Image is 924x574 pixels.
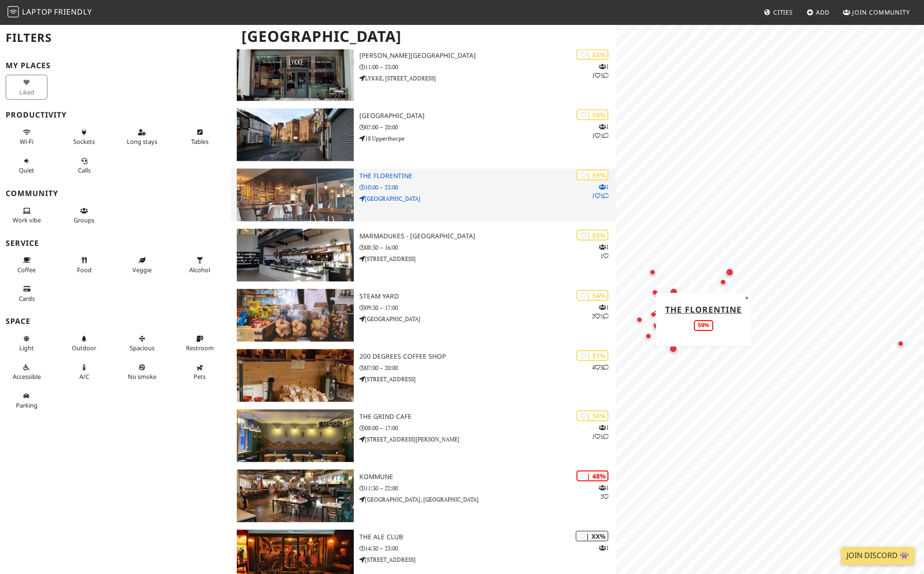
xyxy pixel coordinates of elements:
span: Group tables [74,216,94,224]
p: 11:00 – 23:00 [359,63,616,71]
div: Map marker [720,263,739,282]
div: | 59% [576,110,608,120]
button: Veggie [121,252,163,277]
button: Pets [179,360,221,385]
p: 1 [598,543,608,552]
button: Close popup [742,292,751,303]
button: Spacious [121,331,163,356]
span: Natural light [19,344,34,352]
div: Map marker [646,304,665,322]
p: [GEOGRAPHIC_DATA] [359,315,616,323]
h3: The Florentine [359,172,616,180]
a: Kommune | 48% 12 Kommune 11:30 – 22:00 [GEOGRAPHIC_DATA], [GEOGRAPHIC_DATA] [231,470,616,522]
div: Map marker [891,334,910,353]
img: Steam Yard [237,289,354,342]
div: Map marker [643,263,662,282]
button: Groups [63,203,105,228]
div: | 59% [576,170,608,181]
div: Map marker [664,339,683,358]
button: Parking [6,388,47,413]
h3: Productivity [6,110,225,119]
p: 14:30 – 23:00 [359,544,616,553]
p: [STREET_ADDRESS] [359,555,616,564]
p: 1 1 1 [591,182,608,200]
p: 1 1 [598,243,608,260]
div: 59% [694,320,713,331]
a: Marmadukes - Cambridge Street | 55% 11 Marmadukes - [GEOGRAPHIC_DATA] 08:30 – 16:00 [STREET_ADDRESS] [231,229,616,282]
p: 1 2 [598,483,608,501]
h3: [GEOGRAPHIC_DATA] [359,112,616,120]
h2: Filters [6,24,225,52]
div: Map marker [644,305,663,324]
button: No smoke [121,360,163,385]
h3: The Ale Club [359,533,616,541]
span: Outdoor area [72,344,96,352]
p: 1 2 1 [591,303,608,321]
h3: The Grind Cafe [359,413,616,421]
p: 18 Upperthorpe [359,134,616,143]
div: | 51% [576,350,608,361]
h3: Kommune [359,473,616,481]
div: Map marker [656,330,675,349]
img: Marmadukes - Cambridge Street [237,229,354,282]
p: 1 1 1 [591,62,608,80]
p: 10:00 – 23:00 [359,183,616,192]
h3: Community [6,189,225,198]
a: Cities [760,4,797,21]
img: 200 Degrees Coffee Shop [237,349,354,402]
img: LaptopFriendly [8,6,19,17]
span: Parking [16,401,38,409]
p: 09:30 – 17:00 [359,303,616,312]
p: [STREET_ADDRESS] [359,375,616,384]
span: Long stays [127,137,157,146]
h3: Service [6,239,225,248]
div: Map marker [664,283,683,301]
span: Friendly [54,7,92,17]
span: Stable Wi-Fi [20,137,33,146]
a: LaptopFriendly LaptopFriendly [8,4,92,21]
p: 4 3 [591,363,608,372]
p: [GEOGRAPHIC_DATA] [359,194,616,203]
h3: Marmadukes - [GEOGRAPHIC_DATA] [359,232,616,240]
a: 200 Degrees Coffee Shop | 51% 43 200 Degrees Coffee Shop 07:00 – 20:00 [STREET_ADDRESS] [231,349,616,402]
a: The Florentine | 59% 111 The Florentine 10:00 – 23:00 [GEOGRAPHIC_DATA] [231,169,616,221]
div: Map marker [639,327,658,346]
button: Restroom [179,331,221,356]
button: Light [6,331,47,356]
span: Smoke free [128,372,156,381]
span: Restroom [186,344,214,352]
button: Outdoor [63,331,105,356]
p: [STREET_ADDRESS][PERSON_NAME] [359,435,616,444]
img: LYKKE Sheffield [237,48,354,101]
span: Laptop [22,7,53,17]
span: Work-friendly tables [191,137,209,146]
p: 08:30 – 16:00 [359,243,616,252]
button: Sockets [63,125,105,149]
p: 07:00 – 20:00 [359,123,616,132]
div: | 48% [576,471,608,481]
div: Map marker [714,273,732,291]
span: Join Community [852,8,910,16]
p: 08:00 – 17:00 [359,424,616,432]
img: The Florentine [237,169,354,221]
div: Map marker [645,283,664,302]
button: Cards [6,281,47,306]
button: Wi-Fi [6,125,47,149]
a: Zest Centre | 59% 111 [GEOGRAPHIC_DATA] 07:00 – 20:00 18 Upperthorpe [231,109,616,161]
button: Coffee [6,252,47,277]
span: Add [816,8,830,16]
div: | 55% [576,230,608,241]
a: The Grind Cafe | 50% 111 The Grind Cafe 08:00 – 17:00 [STREET_ADDRESS][PERSON_NAME] [231,409,616,462]
p: [STREET_ADDRESS] [359,254,616,263]
span: Accessible [13,372,41,381]
div: | XX% [575,531,608,542]
p: 1 1 1 [591,423,608,441]
a: The Florentine [665,303,742,315]
button: Accessible [6,360,47,385]
span: Credit cards [19,294,35,303]
img: Kommune [237,470,354,522]
span: Video/audio calls [78,166,91,174]
p: [GEOGRAPHIC_DATA], [GEOGRAPHIC_DATA] [359,495,616,504]
div: | 54% [576,290,608,301]
p: LYKKE, [STREET_ADDRESS] [359,74,616,83]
